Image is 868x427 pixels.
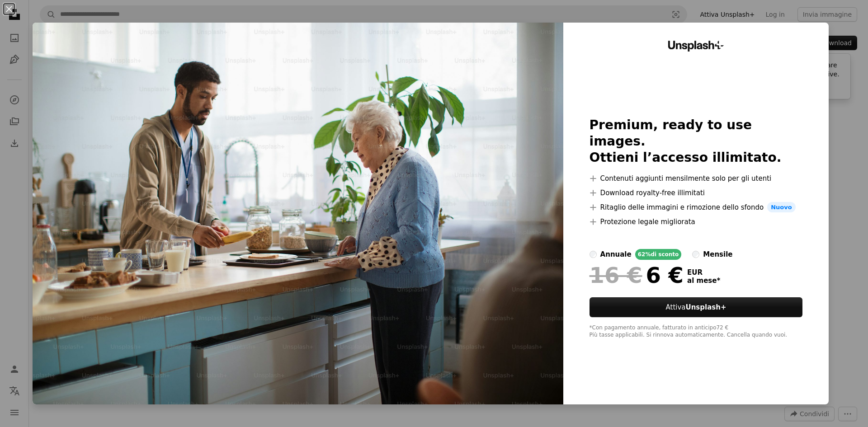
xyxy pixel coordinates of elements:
[687,277,720,285] span: al mese *
[590,117,803,166] h2: Premium, ready to use images. Ottieni l’accesso illimitato.
[590,297,803,317] button: AttivaUnsplash+
[590,216,803,227] li: Protezione legale migliorata
[703,249,732,260] div: mensile
[687,268,720,277] span: EUR
[767,202,795,213] span: Nuovo
[692,251,699,258] input: mensile
[635,249,682,260] div: 62% di sconto
[590,263,684,287] div: 6 €
[590,324,803,339] div: *Con pagamento annuale, fatturato in anticipo 72 € Più tasse applicabili. Si rinnova automaticame...
[590,188,803,198] li: Download royalty-free illimitati
[590,173,803,184] li: Contenuti aggiunti mensilmente solo per gli utenti
[590,263,642,287] span: 16 €
[590,202,803,213] li: Ritaglio delle immagini e rimozione dello sfondo
[590,251,597,258] input: annuale62%di sconto
[600,249,632,260] div: annuale
[686,303,726,311] strong: Unsplash+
